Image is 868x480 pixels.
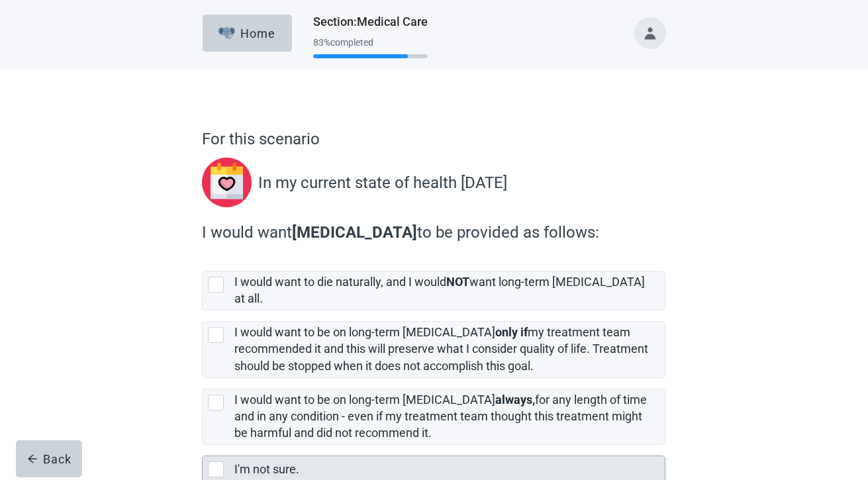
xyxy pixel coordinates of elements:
[313,37,428,48] div: 83 % completed
[202,220,659,244] label: I would want to be provided as follows:
[27,452,72,465] div: Back
[313,13,428,31] h1: Section : Medical Care
[202,389,665,445] div: [object Object], checkbox, not selected
[234,325,648,372] label: I would want to be on long-term [MEDICAL_DATA] my treatment team recommended it and this will pre...
[27,454,38,464] span: arrow-left
[234,275,645,305] label: I would want to die naturally, and I would want long-term [MEDICAL_DATA] at all.
[202,321,665,377] div: [object Object], checkbox, not selected
[234,393,647,440] label: I would want to be on long-term [MEDICAL_DATA] for any length of time and in any condition - even...
[292,223,417,242] strong: [MEDICAL_DATA]
[495,393,535,407] strong: always,
[313,32,428,64] div: Progress section
[446,275,469,289] strong: NOT
[634,17,666,49] button: Toggle account menu
[202,127,665,151] p: For this scenario
[234,462,299,476] label: I'm not sure.
[16,440,82,477] button: arrow-leftBack
[495,325,528,339] strong: only if
[202,158,258,207] img: svg%3e
[258,171,507,195] p: In my current state of health [DATE]
[203,15,292,52] button: ElephantHome
[218,27,235,39] img: Elephant
[218,26,275,40] div: Home
[202,271,665,311] div: [object Object], checkbox, not selected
